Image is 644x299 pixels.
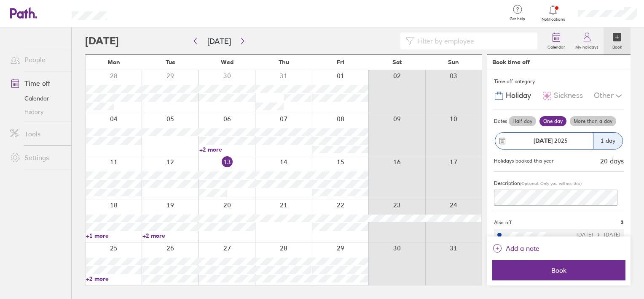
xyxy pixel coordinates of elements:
[570,116,616,126] label: More than a day
[3,105,71,119] a: History
[594,88,624,104] div: Other
[534,137,553,144] strong: [DATE]
[337,59,344,65] span: Fri
[593,133,623,149] div: 1 day
[3,125,71,142] a: Tools
[600,157,624,165] div: 20 days
[604,27,631,54] a: Book
[498,266,620,274] span: Book
[448,59,459,65] span: Sun
[539,116,566,126] label: One day
[509,116,536,126] label: Half day
[494,180,520,186] span: Description
[570,27,604,54] a: My holidays
[414,33,533,49] input: Filter by employee
[494,128,624,154] button: [DATE] 20251 day
[577,232,620,238] div: [DATE] [DATE]
[506,242,539,255] span: Add a note
[494,220,512,226] span: Also off
[86,232,142,239] a: +1 more
[107,59,120,65] span: Mon
[492,59,530,65] div: Book time off
[542,42,570,50] label: Calendar
[3,51,71,68] a: People
[534,137,568,144] span: 2025
[3,149,71,166] a: Settings
[3,75,71,92] a: Time off
[392,59,402,65] span: Sat
[494,75,624,88] div: Time off category
[279,59,289,65] span: Thu
[199,146,255,153] a: +2 more
[607,42,627,50] label: Book
[142,232,198,239] a: +2 more
[492,242,539,255] button: Add a note
[86,275,142,283] a: +2 more
[201,34,238,48] button: [DATE]
[539,4,567,22] a: Notifications
[554,91,583,100] span: Sickness
[492,260,625,280] button: Book
[506,91,531,100] span: Holiday
[539,17,567,22] span: Notifications
[494,158,554,164] div: Holidays booked this year
[570,42,604,50] label: My holidays
[621,220,624,226] span: 3
[221,59,233,65] span: Wed
[504,16,531,22] span: Get help
[3,92,71,105] a: Calendar
[166,59,175,65] span: Tue
[494,118,507,124] span: Dates
[542,27,570,54] a: Calendar
[520,181,582,186] span: (Optional. Only you will see this)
